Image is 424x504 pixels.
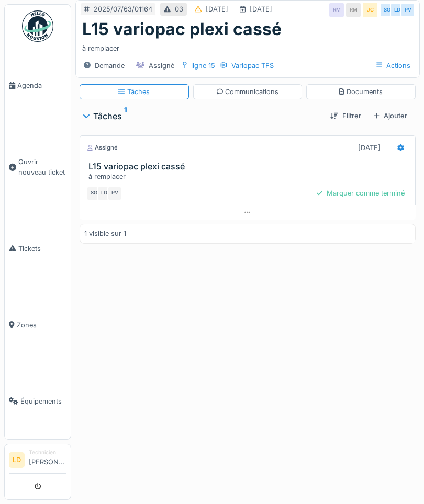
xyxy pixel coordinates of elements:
a: Zones [5,287,71,363]
li: [PERSON_NAME] [29,449,66,471]
span: Équipements [20,396,66,406]
div: SG [380,3,394,17]
span: Tickets [18,244,66,254]
div: [DATE] [206,4,228,14]
div: Tâches [118,87,150,97]
img: Badge_color-CXgf-gQk.svg [22,10,53,42]
h3: L15 variopac plexi cassé [88,162,411,171]
div: Marquer comme terminé [313,186,409,200]
div: Demande [95,61,125,71]
span: Agenda [17,81,66,90]
a: Tickets [5,210,71,287]
div: RM [329,3,344,17]
div: Technicien [29,449,66,456]
div: Assigné [86,143,118,152]
div: à remplacer [88,171,411,181]
div: PV [400,3,415,17]
div: Variopac TFS [231,61,274,71]
div: JC [363,3,377,17]
a: Agenda [5,48,71,124]
div: Communications [217,87,279,97]
div: à remplacer [82,39,413,53]
li: LD [9,452,25,468]
div: 2025/07/63/01164 [94,4,152,14]
div: Assigné [149,61,174,71]
sup: 1 [124,110,127,122]
div: LD [390,3,405,17]
div: Ajouter [370,109,411,123]
div: 03 [175,4,183,14]
a: Équipements [5,363,71,439]
div: Filtrer [326,109,365,123]
div: PV [107,186,122,201]
div: Actions [372,58,415,73]
div: SG [86,186,101,201]
a: Ouvrir nouveau ticket [5,124,71,210]
div: RM [346,3,361,17]
div: Documents [339,87,383,97]
div: [DATE] [358,143,381,153]
div: 1 visible sur 1 [84,228,126,238]
div: Tâches [84,110,322,122]
span: Zones [17,320,66,330]
h1: L15 variopac plexi cassé [82,19,282,39]
div: LD [97,186,111,201]
a: LD Technicien[PERSON_NAME] [9,449,66,474]
div: ligne 15 [191,61,215,71]
span: Ouvrir nouveau ticket [18,157,66,177]
div: [DATE] [250,4,272,14]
